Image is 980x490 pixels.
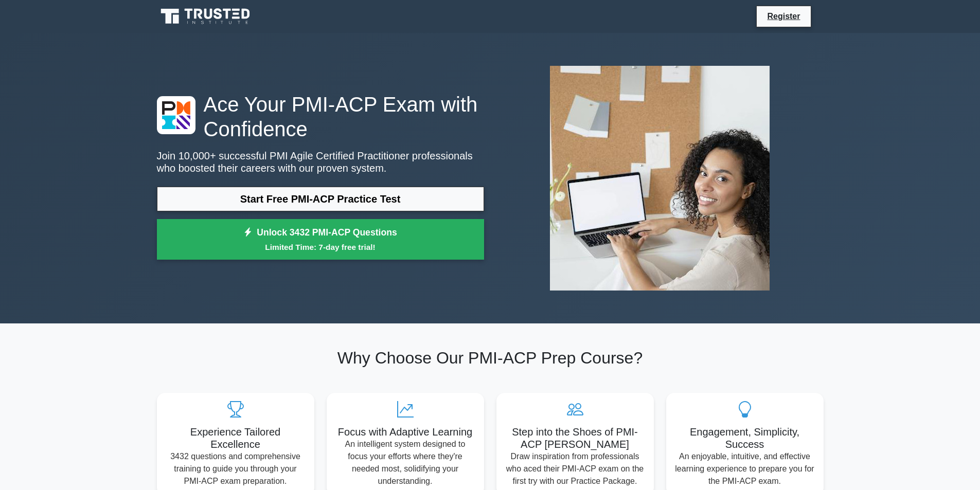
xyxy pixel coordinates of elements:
p: An intelligent system designed to focus your efforts where they're needed most, solidifying your ... [335,438,476,487]
p: An enjoyable, intuitive, and effective learning experience to prepare you for the PMI-ACP exam. [674,450,815,487]
a: Start Free PMI-ACP Practice Test [157,187,484,211]
h2: Why Choose Our PMI-ACP Prep Course? [157,348,824,368]
h5: Experience Tailored Excellence [165,426,306,450]
h5: Engagement, Simplicity, Success [674,426,815,450]
a: Unlock 3432 PMI-ACP QuestionsLimited Time: 7-day free trial! [157,219,484,260]
p: Draw inspiration from professionals who aced their PMI-ACP exam on the first try with our Practic... [505,450,646,487]
h1: Ace Your PMI-ACP Exam with Confidence [157,92,484,141]
h5: Step into the Shoes of PMI-ACP [PERSON_NAME] [505,426,646,450]
small: Limited Time: 7-day free trial! [170,241,471,253]
p: 3432 questions and comprehensive training to guide you through your PMI-ACP exam preparation. [165,450,306,487]
h5: Focus with Adaptive Learning [335,426,476,438]
a: Register [761,10,806,23]
p: Join 10,000+ successful PMI Agile Certified Practitioner professionals who boosted their careers ... [157,150,484,174]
